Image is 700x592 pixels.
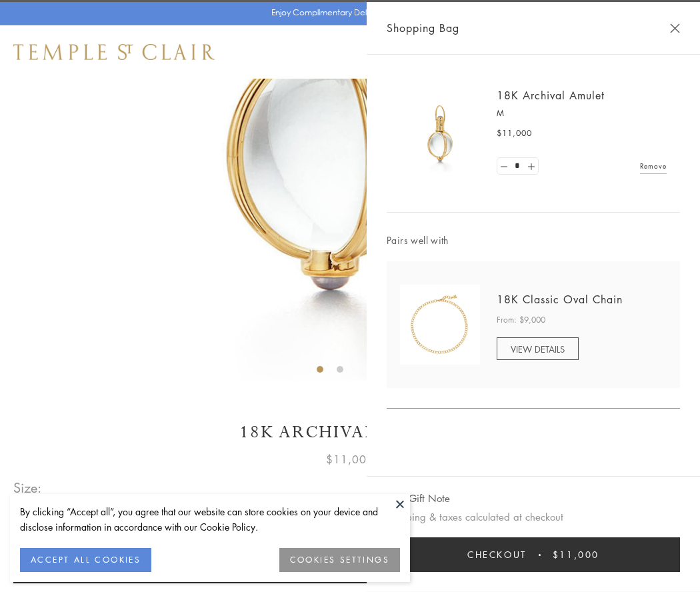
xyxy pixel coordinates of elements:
[497,158,511,175] a: Set quantity to 0
[20,548,151,572] button: ACCEPT ALL COOKIES
[13,44,215,60] img: Temple St. Clair
[279,548,400,572] button: COOKIES SETTINGS
[13,477,43,499] span: Size:
[20,504,400,535] div: By clicking “Accept all”, you agree that our website can store cookies on your device and disclos...
[387,19,459,37] span: Shopping Bag
[387,537,680,572] button: Checkout $11,000
[497,313,545,327] span: From: $9,000
[640,159,667,173] a: Remove
[524,158,537,175] a: Set quantity to 2
[387,490,450,507] button: Add Gift Note
[670,23,680,33] button: Close Shopping Bag
[387,233,680,248] span: Pairs well with
[497,88,605,103] a: 18K Archival Amulet
[497,127,532,140] span: $11,000
[497,107,667,120] p: M
[400,285,480,365] img: N88865-OV18
[387,509,680,525] p: Shipping & taxes calculated at checkout
[271,6,423,19] p: Enjoy Complimentary Delivery & Returns
[497,337,579,360] a: VIEW DETAILS
[497,292,623,307] a: 18K Classic Oval Chain
[326,451,374,468] span: $11,000
[467,547,527,562] span: Checkout
[511,343,565,355] span: VIEW DETAILS
[553,547,599,562] span: $11,000
[400,93,480,173] img: 18K Archival Amulet
[13,421,687,444] h1: 18K Archival Amulet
